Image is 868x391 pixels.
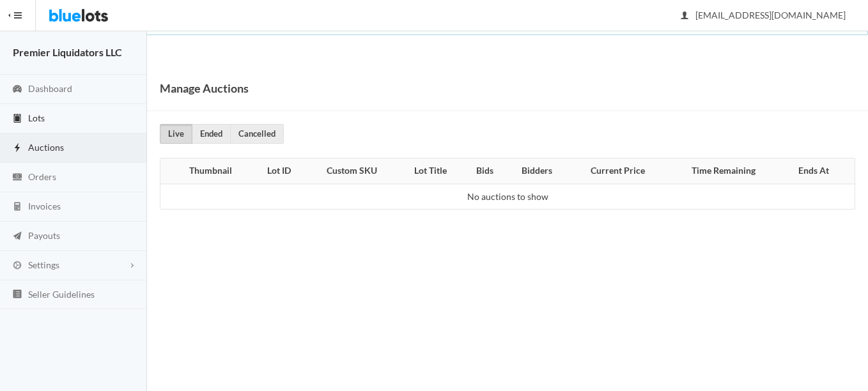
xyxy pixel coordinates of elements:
[28,142,64,153] span: Auctions
[160,158,253,184] th: Thumbnail
[28,171,56,182] span: Orders
[11,172,24,184] ion-icon: cash
[28,83,72,94] span: Dashboard
[13,46,122,58] strong: Premier Liquidators LLC
[568,158,667,184] th: Current Price
[667,158,780,184] th: Time Remaining
[28,112,45,123] span: Lots
[678,10,691,22] ion-icon: person
[192,124,231,144] a: Ended
[28,289,95,300] span: Seller Guidelines
[398,158,463,184] th: Lot Title
[305,158,398,184] th: Custom SKU
[463,158,506,184] th: Bids
[506,158,568,184] th: Bidders
[160,184,855,210] td: No auctions to show
[28,201,61,211] span: Invoices
[11,289,24,301] ion-icon: list box
[230,124,284,144] a: Cancelled
[28,230,60,241] span: Payouts
[11,113,24,125] ion-icon: clipboard
[160,79,249,98] h1: Manage Auctions
[11,231,24,243] ion-icon: paper plane
[681,10,846,20] span: [EMAIL_ADDRESS][DOMAIN_NAME]
[28,259,59,270] span: Settings
[11,84,24,96] ion-icon: speedometer
[11,142,24,155] ion-icon: flash
[11,201,24,213] ion-icon: calculator
[780,158,855,184] th: Ends At
[11,260,24,272] ion-icon: cog
[253,158,305,184] th: Lot ID
[160,124,192,144] a: Live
